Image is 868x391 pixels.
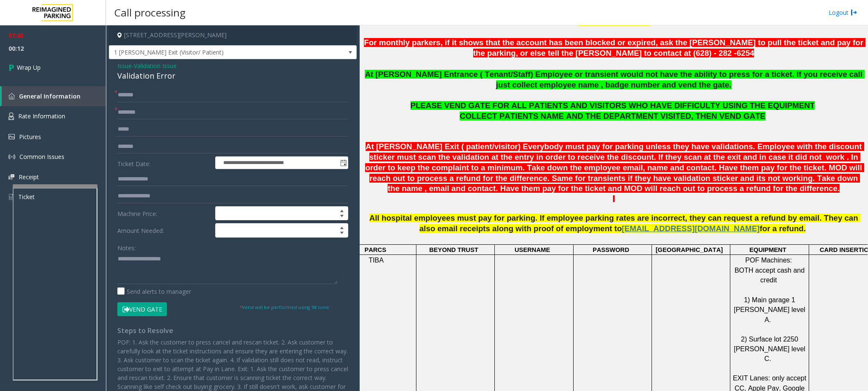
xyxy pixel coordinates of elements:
span: Wrap Up [17,63,41,72]
span: [GEOGRAPHIC_DATA] [656,246,723,253]
span: Increase value [336,207,348,213]
small: Vend will be performed using 9# tone [239,304,329,310]
span: Common Issues [19,153,64,161]
span: Validation Issue [134,61,177,70]
span: Toggle popup [338,157,348,169]
h4: [STREET_ADDRESS][PERSON_NAME] [109,25,357,45]
span: EQUIPMENT [749,246,786,253]
label: Machine Price: [115,206,213,221]
label: Amount Needed: [115,223,213,238]
span: Issue [117,61,132,70]
span: BEYOND TRUST [429,246,478,253]
span: Pictures [19,133,41,141]
font: For monthly parkers, if it shows that the account has been blocked or expired, ask the [PERSON_NA... [364,38,865,57]
span: At [PERSON_NAME] Exit ( patient/visitor) Everybody must pay for parking unless they have validati... [365,142,864,193]
span: At [PERSON_NAME] Entrance ( Tenant/Staff) Employee or transient would not have the ability to pre... [365,70,865,89]
span: PARCS [364,246,386,253]
span: for a refund. [760,224,806,233]
span: BOTH accept cash and credit [735,267,807,284]
label: Ticket Date: [115,156,213,169]
span: POF Machines: [745,257,792,264]
button: Vend Gate [117,302,167,317]
img: 'icon' [8,112,14,120]
span: Rate Information [18,112,65,120]
img: 'icon' [8,153,15,160]
span: 2) Surface lot 2250 [PERSON_NAME] level C. [734,336,807,363]
span: TIBA [369,257,384,264]
span: 1) Main garage 1 [PERSON_NAME] level A. [734,296,807,323]
a: General Information [2,86,106,106]
span: [EMAIL_ADDRESS][DOMAIN_NAME] [622,224,760,233]
span: Increase value [336,224,348,230]
img: 'icon' [8,93,15,99]
label: Notes: [117,241,136,252]
span: - [132,62,177,70]
span: PLEASE VEND GATE FOR ALL PATIENTS AND VISITORS WHO HAVE DIFFICULTY USING THE EQUIPMENT [410,101,815,110]
img: 'icon' [8,193,14,201]
a: Logout [829,8,857,17]
img: logout [851,8,857,17]
label: Send alerts to manager [117,287,191,296]
span: Decrease value [336,230,348,237]
h3: Call processing [110,2,190,23]
img: 'icon' [8,134,15,139]
img: 'icon' [8,174,14,180]
span: General Information [19,92,80,100]
span: Receipt [19,173,39,181]
span: PASSWORD [593,246,629,253]
span: All hospital employees must pay for parking. If employee parking rates are incorrect, they can re... [369,213,860,233]
span: COLLECT PATIENTS NAME AND THE DEPARTMENT VISITED, THEN VEND GATE [460,112,765,120]
span: Decrease value [336,213,348,220]
h4: Steps to Resolve [117,327,348,335]
span: TO VEND GATE: 9# [577,17,650,26]
span: USERNAME [515,246,550,253]
span: 1 [PERSON_NAME] Exit (Visitor/ Patient) [109,46,307,59]
div: Validation Error [117,70,348,82]
a: [EMAIL_ADDRESS][DOMAIN_NAME] [622,226,760,232]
